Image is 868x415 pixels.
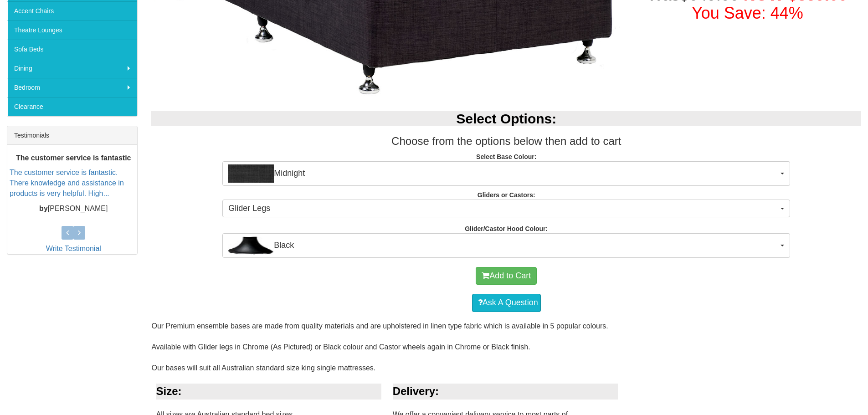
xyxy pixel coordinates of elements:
img: Black [228,236,274,255]
div: Delivery: [393,384,618,399]
a: Accent Chairs [7,1,137,20]
div: Size: [156,384,381,399]
font: You Save: 44% [692,4,803,22]
a: Bedroom [7,78,137,97]
b: Select Options: [456,111,556,126]
button: BlackBlack [222,233,790,258]
a: Ask A Question [472,294,541,312]
button: Add to Cart [476,267,537,285]
p: [PERSON_NAME] [10,204,137,214]
h3: Choose from the options below then add to cart [151,135,861,147]
a: Sofa Beds [7,40,137,59]
span: Black [228,236,778,255]
a: Write Testimonial [46,245,101,252]
b: by [39,205,48,212]
b: The customer service is fantastic [16,154,131,162]
strong: Select Base Colour: [476,153,536,160]
img: Midnight [228,164,274,183]
a: Clearance [7,97,137,116]
span: Midnight [228,164,778,183]
a: Dining [7,59,137,78]
strong: Glider/Castor Hood Colour: [465,225,548,232]
strong: Gliders or Castors: [478,191,535,199]
a: Theatre Lounges [7,20,137,40]
a: The customer service is fantastic. There knowledge and assistance in products is very helpful. Hi... [10,169,124,197]
span: Glider Legs [228,203,778,215]
button: Glider Legs [222,200,790,218]
button: MidnightMidnight [222,161,790,186]
div: Testimonials [7,126,137,145]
